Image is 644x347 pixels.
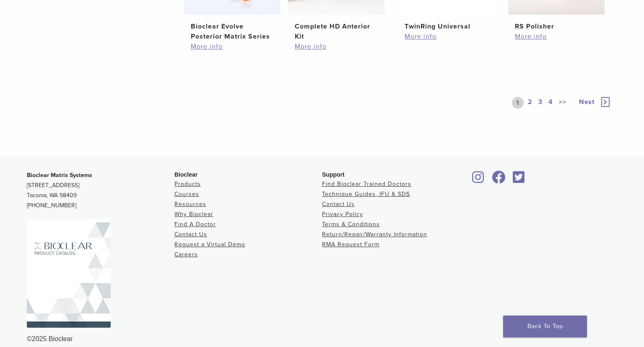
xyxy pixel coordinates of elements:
[174,180,201,188] a: Products
[174,251,198,258] a: Careers
[295,21,378,42] h2: Complete HD Anterior Kit
[174,241,245,248] a: Request a Virtual Demo
[174,190,199,198] a: Courses
[322,231,427,238] a: Return/Repair/Warranty Information
[27,219,111,328] img: Bioclear
[174,221,216,228] a: Find A Doctor
[515,21,598,31] h2: RS Polisher
[526,97,534,109] a: 2
[537,97,544,109] a: 3
[579,98,595,106] span: Next
[470,176,487,184] a: Bioclear
[27,172,92,179] strong: Bioclear Matrix Systems
[405,31,488,42] a: More info
[547,97,555,109] a: 4
[322,190,410,198] a: Technique Guides, IFU & SDS
[405,21,488,31] h2: TwinRing Universal
[512,97,524,109] a: 1
[515,31,598,42] a: More info
[174,201,206,208] a: Resources
[322,171,345,178] span: Support
[174,171,197,178] span: Bioclear
[27,334,617,344] div: ©2025 Bioclear
[191,42,274,52] a: More info
[557,97,568,109] a: >>
[27,170,174,211] p: [STREET_ADDRESS] Tacoma, WA 98409 [PHONE_NUMBER]
[322,201,355,208] a: Contact Us
[295,42,378,52] a: More info
[174,231,207,238] a: Contact Us
[191,21,274,42] h2: Bioclear Evolve Posterior Matrix Series
[322,241,379,248] a: RMA Request Form
[510,176,527,184] a: Bioclear
[489,176,508,184] a: Bioclear
[503,316,587,337] a: Back To Top
[322,221,380,228] a: Terms & Conditions
[174,211,213,218] a: Why Bioclear
[322,180,411,188] a: Find Bioclear Trained Doctors
[322,211,363,218] a: Privacy Policy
